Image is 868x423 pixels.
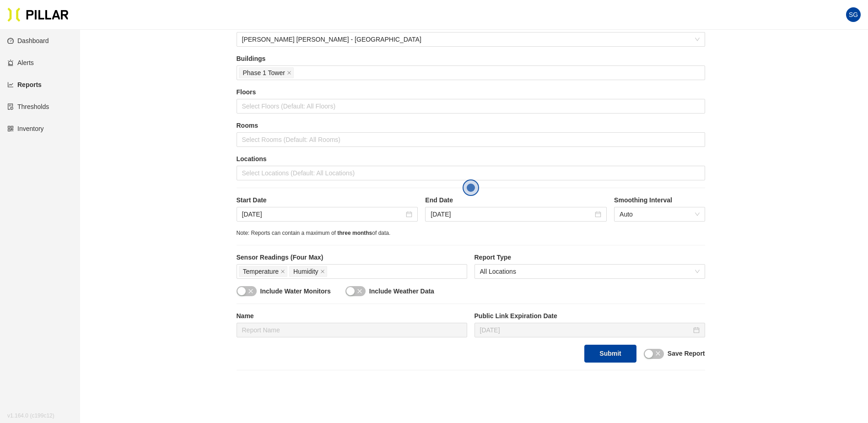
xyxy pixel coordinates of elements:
[280,269,285,275] span: close
[237,54,705,64] label: Buildings
[620,207,699,221] span: Auto
[242,33,700,46] span: Turner Walsh - Mass General Hospital
[243,266,279,277] span: Temperature
[668,349,705,358] label: Save Report
[237,253,467,262] label: Sensor Readings (Four Max)
[7,59,34,66] a: alertAlerts
[237,195,418,205] label: Start Date
[337,230,372,236] span: three months
[248,288,253,294] span: close
[425,195,607,205] label: End Date
[480,325,691,335] input: Oct 29, 2025
[584,345,636,363] button: Submit
[463,179,479,196] button: Open the dialog
[237,87,705,97] label: Floors
[7,37,49,44] a: dashboardDashboard
[237,311,467,321] label: Name
[357,288,362,294] span: close
[7,7,69,22] img: Pillar Technologies
[237,154,705,164] label: Locations
[237,121,705,130] label: Rooms
[242,209,404,219] input: Oct 1, 2025
[655,351,661,356] span: close
[474,253,705,262] label: Report Type
[7,125,44,132] a: qrcodeInventory
[320,269,325,275] span: close
[243,68,285,78] span: Phase 1 Tower
[287,70,291,76] span: close
[849,7,858,22] span: SG
[474,311,705,321] label: Public Link Expiration Date
[237,229,705,238] div: Note: Reports can contain a maximum of of data.
[7,81,42,88] a: line-chartReports
[237,323,467,337] input: Report Name
[260,287,331,296] label: Include Water Monitors
[369,287,434,296] label: Include Weather Data
[7,103,49,110] a: exceptionThresholds
[480,265,700,278] span: All Locations
[293,266,318,277] span: Humidity
[614,195,705,205] label: Smoothing Interval
[431,209,593,219] input: Oct 15, 2025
